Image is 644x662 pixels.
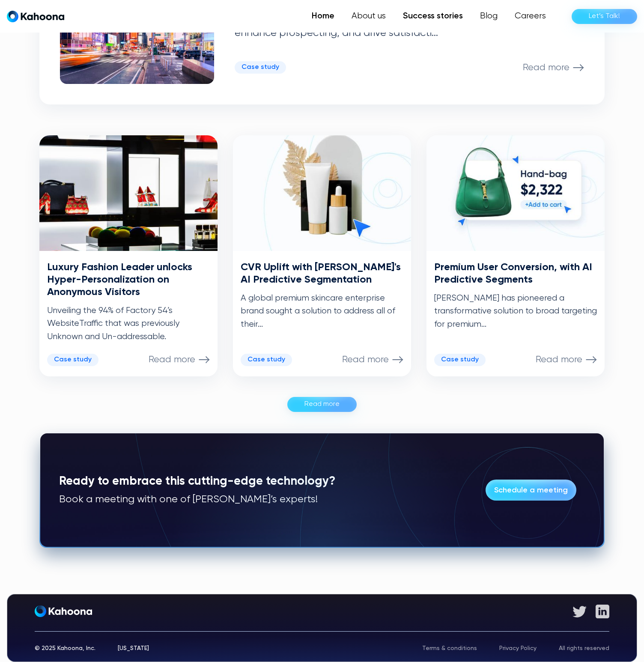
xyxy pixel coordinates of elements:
[506,8,555,25] a: Careers
[304,397,340,411] div: Read more
[118,645,149,651] div: [US_STATE]
[47,304,210,343] p: Unveiling the 94% of Factory 54’s WebsiteTraffic that was previously Unknown and Un-addressable.
[39,135,218,376] a: Luxury Fashion Leader unlocks Hyper-Personalization on Anonymous VisitorsUnveiling the 94% of Fac...
[7,10,64,23] a: home
[35,645,95,651] div: © 2025 Kahoona, Inc.
[536,354,582,365] p: Read more
[499,645,537,651] a: Privacy Policy
[149,354,195,365] p: Read more
[47,261,210,298] h3: Luxury Fashion Leader unlocks Hyper-Personalization on Anonymous Visitors
[523,62,569,73] p: Read more
[394,8,471,25] a: Success stories
[426,135,605,376] a: Premium User Conversion, with AI Predictive Segments[PERSON_NAME] has pioneered a transformative ...
[241,292,403,331] p: A global premium skincare enterprise brand sought a solution to address all of their...
[233,135,411,376] a: CVR Uplift with [PERSON_NAME]'s AI Predictive SegmentationA global premium skincare enterprise br...
[303,8,343,25] a: Home
[494,483,568,497] div: Schedule a meeting
[471,8,506,25] a: Blog
[441,356,479,364] div: Case study
[434,292,597,331] p: [PERSON_NAME] has pioneered a transformative solution to broad targeting for premium...
[59,475,335,487] strong: Ready to embrace this cutting-edge technology?
[486,480,576,501] a: Schedule a meeting
[434,261,597,286] h3: Premium User Conversion, with AI Predictive Segments
[589,9,620,23] div: Let’s Talk!
[59,493,335,506] p: Book a meeting with one of [PERSON_NAME]’s experts!
[422,645,477,651] a: Terms & conditions
[241,261,403,286] h3: CVR Uplift with [PERSON_NAME]'s AI Predictive Segmentation
[559,645,609,651] div: All rights reserved
[54,356,92,364] div: Case study
[342,354,389,365] p: Read more
[572,9,637,24] a: Let’s Talk!
[247,356,285,364] div: Case study
[241,63,279,72] div: Case study
[287,397,357,412] a: Read more
[343,8,394,25] a: About us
